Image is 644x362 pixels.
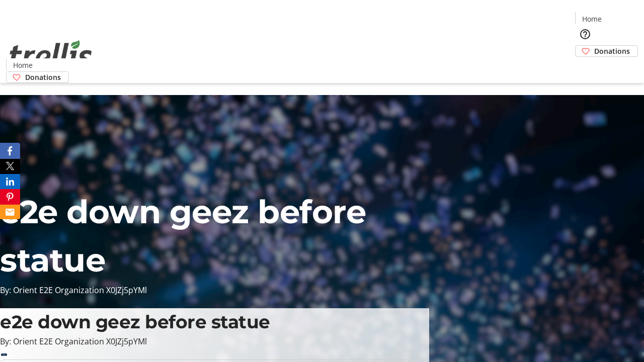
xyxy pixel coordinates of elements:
span: Donations [25,72,61,82]
img: Orient E2E Organization X0JZj5pYMl's Logo [6,29,96,79]
span: Home [582,14,602,24]
a: Donations [575,45,638,57]
span: Donations [594,46,630,56]
span: Home [13,60,33,70]
a: Home [576,14,608,24]
a: Home [7,60,39,70]
a: Donations [6,71,69,83]
button: Help [575,24,595,44]
button: Cart [575,57,595,77]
